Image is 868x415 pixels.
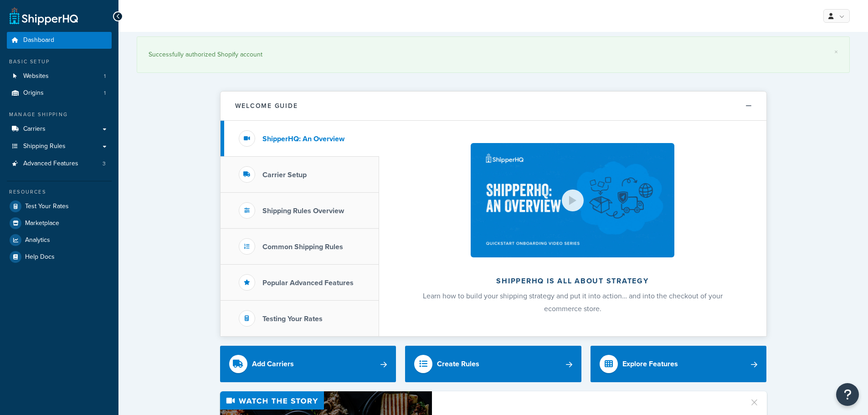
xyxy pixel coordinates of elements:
[7,85,112,102] a: Origins1
[7,188,112,196] div: Resources
[235,102,298,109] h2: Welcome Guide
[104,72,106,80] span: 1
[7,155,112,172] li: Advanced Features
[262,171,307,179] h3: Carrier Setup
[104,89,106,97] span: 1
[7,121,112,138] a: Carriers
[23,72,49,80] span: Websites
[834,48,838,56] a: ×
[437,358,479,370] div: Create Rules
[7,215,112,231] a: Marketplace
[423,291,723,314] span: Learn how to build your shipping strategy and put it into action… and into the checkout of your e...
[23,160,78,168] span: Advanced Features
[103,160,106,168] span: 3
[23,89,44,97] span: Origins
[836,383,859,406] button: Open Resource Center
[471,143,674,257] img: ShipperHQ is all about strategy
[7,85,112,102] li: Origins
[7,68,112,85] a: Websites1
[262,207,344,215] h3: Shipping Rules Overview
[7,68,112,85] li: Websites
[7,111,112,118] div: Manage Shipping
[23,36,54,44] span: Dashboard
[622,358,678,370] div: Explore Features
[262,243,343,251] h3: Common Shipping Rules
[252,358,294,370] div: Add Carriers
[25,220,59,227] span: Marketplace
[7,138,112,155] a: Shipping Rules
[7,232,112,248] a: Analytics
[25,253,55,261] span: Help Docs
[220,346,396,382] a: Add Carriers
[23,125,46,133] span: Carriers
[221,92,766,121] button: Welcome Guide
[7,155,112,172] a: Advanced Features3
[262,315,323,323] h3: Testing Your Rates
[7,32,112,49] a: Dashboard
[591,346,767,382] a: Explore Features
[7,58,112,66] div: Basic Setup
[262,135,344,143] h3: ShipperHQ: An Overview
[23,143,66,150] span: Shipping Rules
[7,198,112,215] a: Test Your Rates
[149,48,838,61] div: Successfully authorized Shopify account
[262,279,354,287] h3: Popular Advanced Features
[405,346,581,382] a: Create Rules
[403,277,742,285] h2: ShipperHQ is all about strategy
[7,249,112,265] a: Help Docs
[25,236,50,244] span: Analytics
[25,203,69,210] span: Test Your Rates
